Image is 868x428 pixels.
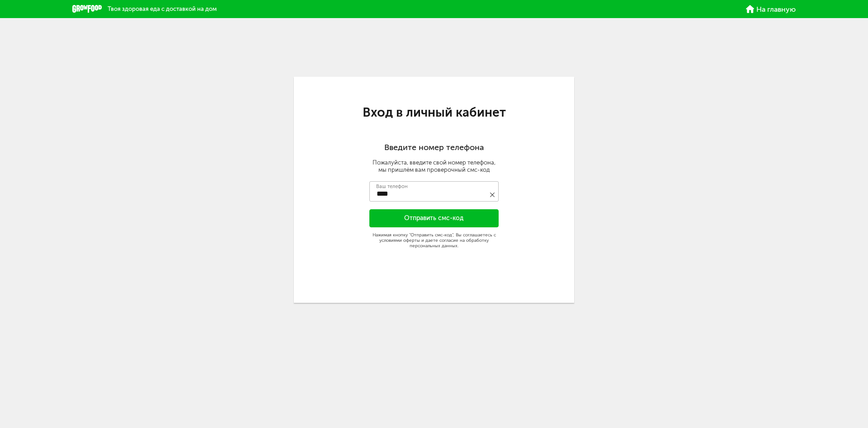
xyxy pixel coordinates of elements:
span: На главную [756,6,796,13]
div: Пожалуйста, введите свой номер телефона, мы пришлём вам проверочный смс-код [294,159,574,174]
button: Отправить смс-код [369,209,499,227]
label: Ваш телефон [376,184,408,189]
h2: Введите номер телефона [294,143,574,153]
a: Твоя здоровая еда с доставкой на дом [72,5,217,13]
h1: Вход в личный кабинет [294,107,574,118]
div: Нажимая кнопку "Отправить смс-код", Вы соглашаетесь с условиями оферты и даете согласие на обрабо... [369,232,499,249]
a: На главную [746,5,796,13]
span: Твоя здоровая еда с доставкой на дом [108,5,217,12]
